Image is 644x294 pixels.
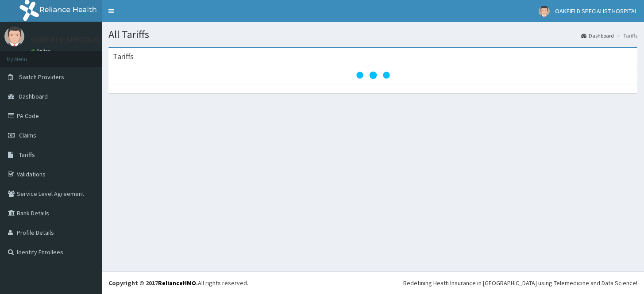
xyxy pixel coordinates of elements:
[19,131,36,139] span: Claims
[581,32,614,39] a: Dashboard
[113,53,134,61] h3: Tariffs
[19,73,64,81] span: Switch Providers
[403,279,637,287] div: Redefining Heath Insurance in [GEOGRAPHIC_DATA] using Telemedicine and Data Science!
[555,7,637,15] span: OAKFIELD SPECIALIST HOSPITAL
[31,48,52,54] a: Online
[158,279,196,287] a: RelianceHMO
[108,29,637,40] h1: All Tariffs
[539,6,550,17] img: User Image
[4,27,24,46] img: User Image
[102,271,644,294] footer: All rights reserved.
[19,151,35,159] span: Tariffs
[355,57,391,93] svg: audio-loading
[19,92,48,100] span: Dashboard
[108,279,198,287] strong: Copyright © 2017 .
[31,36,142,44] p: OAKFIELD SPECIALIST HOSPITAL
[615,32,637,39] li: Tariffs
